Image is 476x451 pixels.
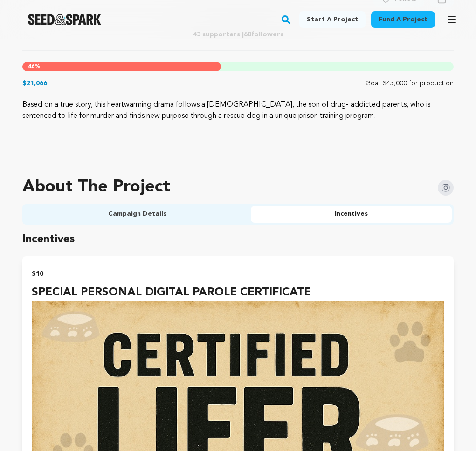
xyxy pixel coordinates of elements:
[299,11,366,28] a: Start a project
[28,14,101,25] a: Seed&Spark Homepage
[28,14,101,25] img: Seed&Spark Logo Dark Mode
[22,62,221,71] div: %
[32,284,444,301] h4: SPECIAL PERSONAL DIGITAL PAROLE CERTIFICATE
[28,64,34,69] span: 46
[438,180,454,196] img: Seed&Spark Instagram Icon
[366,79,454,88] p: Goal: $45,000 for production
[22,230,454,249] h1: Incentives
[24,206,251,223] button: Campaign Details
[371,11,435,28] a: Fund a project
[251,206,452,223] button: Incentives
[22,79,47,88] p: $21,066
[32,267,444,280] h2: $10
[22,99,454,122] p: Based on a true story, this heartwarming drama follows a [DEMOGRAPHIC_DATA], the son of drug- add...
[22,178,170,197] h1: About The Project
